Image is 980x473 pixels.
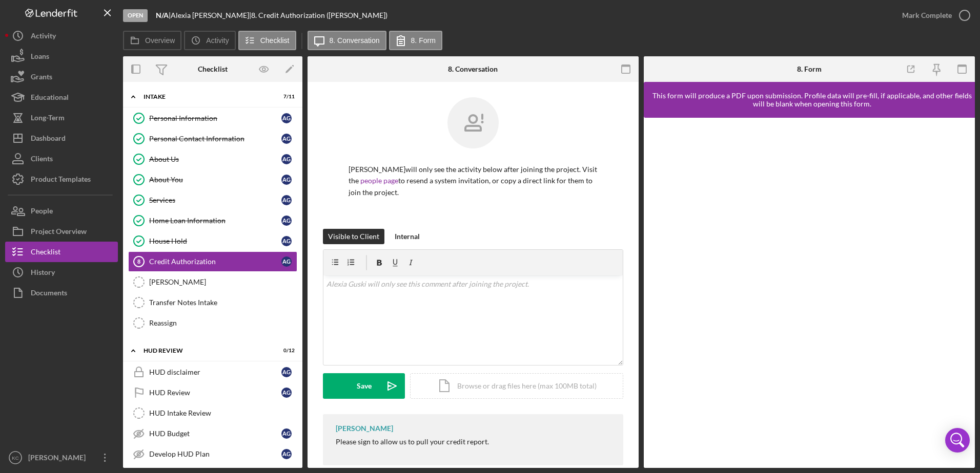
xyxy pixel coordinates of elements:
button: KC[PERSON_NAME] [5,447,118,468]
div: Alexia [PERSON_NAME] | [171,11,251,19]
a: HUD ReviewAG [128,382,297,403]
label: 8. Conversation [330,36,380,45]
button: Save [323,373,405,399]
div: Transfer Notes Intake [149,298,297,307]
div: Mark Complete [902,5,952,26]
div: Reassign [149,319,297,327]
tspan: 8 [137,259,140,265]
label: Activity [206,36,229,45]
a: Personal InformationAG [128,108,297,128]
button: Checklist [238,31,296,50]
div: Services [149,196,281,204]
div: HUD Review [149,389,281,397]
div: Save [357,373,372,399]
a: HUD Intake Review [128,403,297,423]
div: A G [281,367,292,377]
div: Internal [395,229,420,244]
a: Reassign [128,313,297,333]
div: [PERSON_NAME] [336,424,393,433]
a: Personal Contact InformationAG [128,128,297,149]
div: [PERSON_NAME] [26,447,92,470]
a: Home Loan InformationAG [128,210,297,231]
a: Develop HUD PlanAG [128,444,297,464]
a: HUD disclaimerAG [128,362,297,382]
div: Please sign to allow us to pull your credit report. [336,438,489,446]
div: A G [281,236,292,246]
div: | [156,11,171,19]
label: Checklist [260,36,290,45]
div: A G [281,134,292,144]
div: A G [281,256,292,267]
div: A G [281,216,292,226]
div: 0 / 12 [276,348,295,354]
div: Intake [144,94,269,100]
a: House HoldAG [128,231,297,251]
a: Transfer Notes Intake [128,292,297,313]
div: HUD Budget [149,429,281,438]
div: A G [281,449,292,459]
a: people page [360,176,398,185]
button: Visible to Client [323,229,384,244]
div: About Us [149,155,281,163]
div: [PERSON_NAME] [149,278,297,286]
div: 8. Credit Authorization ([PERSON_NAME]) [251,11,387,19]
div: 8. Conversation [448,65,498,73]
div: Home Loan Information [149,217,281,225]
iframe: Lenderfit form [654,128,966,458]
div: A G [281,388,292,398]
label: 8. Form [411,36,436,45]
div: About You [149,176,281,184]
div: 7 / 11 [276,94,295,100]
a: About YouAG [128,169,297,190]
p: [PERSON_NAME] will only see the activity below after joining the project. Visit the to resend a s... [349,164,598,198]
div: House Hold [149,237,281,245]
div: Open [123,9,148,22]
button: 8. Form [389,31,442,50]
div: HUD Intake Review [149,409,297,417]
button: Mark Complete [892,5,975,26]
div: A G [281,113,292,123]
div: Personal Contact Information [149,135,281,143]
div: A G [281,195,292,205]
div: Open Intercom Messenger [945,428,970,453]
a: 8Credit AuthorizationAG [128,251,297,272]
button: Overview [123,31,181,50]
a: About UsAG [128,149,297,169]
div: Develop HUD Plan [149,450,281,458]
button: Activity [184,31,235,50]
a: ServicesAG [128,190,297,210]
div: Credit Authorization [149,257,281,266]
